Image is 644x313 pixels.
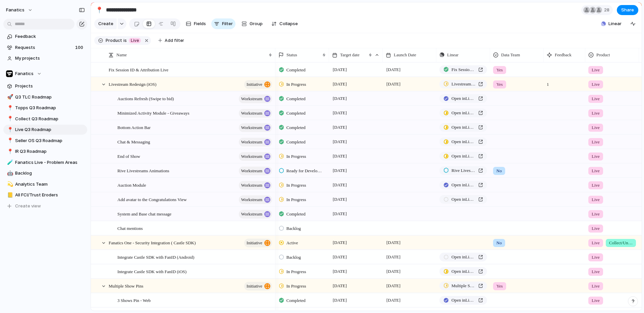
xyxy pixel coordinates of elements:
[7,159,12,166] div: 🧪
[592,81,600,88] span: Live
[6,137,13,144] button: 📍
[269,18,301,29] button: Collapse
[592,139,600,145] span: Live
[15,203,41,209] span: Create view
[592,124,600,131] span: Live
[331,296,348,304] span: [DATE]
[94,5,105,15] button: 📍
[331,195,348,203] span: [DATE]
[439,65,487,74] a: Fix Session ID & Attribution Live
[592,225,600,232] span: Live
[331,138,348,146] span: [DATE]
[6,105,13,111] button: 📍
[96,5,103,14] div: 📍
[3,201,87,211] button: Create view
[7,180,12,188] div: 💫
[3,81,87,91] a: Projects
[3,114,87,124] a: 📍Collect Q3 Roadmap
[286,139,306,145] span: Completed
[244,239,272,247] button: initiative
[621,7,634,13] span: Share
[7,148,12,155] div: 📍
[331,167,348,175] span: [DATE]
[109,239,196,246] span: Fanatics One - Security Integration ( Castle SDK)
[451,81,476,87] span: Livestream Redesign (iOS and Android)
[239,195,272,204] button: workstream
[3,92,87,102] a: 🚀Q3 TLC Roadmap
[117,95,174,102] span: Auctions Refresh (Swipe to bid)
[165,38,184,44] span: Add filter
[439,137,487,146] a: Open inLinear
[451,110,476,116] span: Open in Linear
[447,52,459,58] span: Linear
[15,170,85,177] span: Backlog
[241,181,262,190] span: workstream
[439,166,487,175] a: Rive Livestreams Animations
[385,253,402,261] span: [DATE]
[106,38,122,44] span: Product
[75,44,85,51] span: 100
[592,297,600,304] span: Live
[222,20,233,27] span: Filter
[592,254,600,261] span: Live
[439,109,487,117] a: Open inLinear
[15,181,85,188] span: Analytics Team
[592,240,600,246] span: Live
[3,190,87,200] a: 📒All FCI/Trust Eroders
[117,296,151,304] span: 3 Shows Pin - Web
[617,5,638,15] button: Share
[331,181,348,189] span: [DATE]
[286,254,301,261] span: Backlog
[15,70,34,77] span: Fanatics
[286,283,306,290] span: In Progress
[286,211,306,217] span: Completed
[15,148,85,155] span: IR Q3 Roadmap
[3,168,87,178] a: 🤖Backlog
[286,297,306,304] span: Completed
[6,159,13,166] button: 🧪
[7,104,12,112] div: 📍
[592,168,600,174] span: Live
[451,124,476,131] span: Open in Linear
[451,153,476,160] span: Open in Linear
[239,167,272,175] button: workstream
[6,116,13,122] button: 📍
[496,168,502,174] span: No
[286,196,306,203] span: In Progress
[439,152,487,161] a: Open inLinear
[154,36,188,45] button: Add filter
[3,69,87,79] button: Fanatics
[117,253,194,261] span: Integrate Castle SDK with FanID (Android)
[194,20,206,27] span: Fields
[286,182,306,189] span: In Progress
[3,103,87,113] a: 📍Topps Q3 Roadmap
[286,225,301,232] span: Backlog
[15,105,85,111] span: Topps Q3 Roadmap
[439,281,487,290] a: Multiple Show Pins
[286,124,306,131] span: Completed
[239,123,272,132] button: workstream
[592,96,600,102] span: Live
[604,7,611,13] span: 28
[15,44,73,51] span: Requests
[117,167,169,174] span: Rive Livestreams Animations
[117,152,140,160] span: End of Show
[247,238,262,248] span: initiative
[15,192,85,198] span: All FCI/Trust Eroders
[592,153,600,160] span: Live
[496,81,503,88] span: Yes
[496,67,503,73] span: Yes
[117,210,171,217] span: System and Base chat message
[244,282,272,291] button: initiative
[286,67,306,73] span: Completed
[7,115,12,123] div: 📍
[3,5,36,15] button: fanatics
[340,52,360,58] span: Target date
[286,168,323,174] span: Ready for Development
[117,109,189,117] span: Minimized Activity Module - Giveaways
[122,37,128,44] button: is
[117,195,187,203] span: Add avatar to the Congratulations View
